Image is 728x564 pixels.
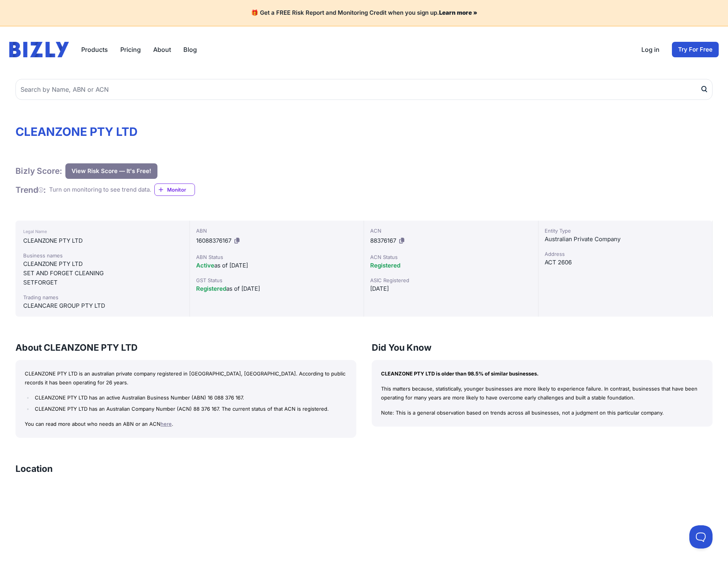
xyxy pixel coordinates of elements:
iframe: Toggle Customer Support [689,525,713,549]
h4: 🎁 Get a FREE Risk Report and Monitoring Credit when you sign up. [9,9,719,17]
span: Monitor [167,186,195,194]
p: CLEANZONE PTY LTD is older than 98.5% of similar businesses. [381,369,703,378]
input: Search by Name, ABN or ACN [15,79,713,100]
h1: CLEANZONE PTY LTD [15,125,713,139]
div: Australian Private Company [545,235,706,244]
li: CLEANZONE PTY LTD has an Australian Company Number (ACN) 88 376 167. The current status of that A... [33,405,347,413]
div: ASIC Registered [370,276,532,284]
div: Entity Type [545,227,706,235]
button: Products [81,45,108,54]
span: Registered [370,262,400,269]
a: here [161,421,172,427]
p: CLEANZONE PTY LTD is an australian private company registered in [GEOGRAPHIC_DATA], [GEOGRAPHIC_D... [25,369,347,387]
div: CLEANZONE PTY LTD [23,259,182,269]
div: ABN [196,227,358,235]
div: CLEANZONE PTY LTD [23,236,182,245]
a: Pricing [120,45,141,54]
a: Learn more » [439,9,477,16]
h1: Trend : [15,185,46,195]
div: CLEANCARE GROUP PTY LTD [23,301,182,310]
div: ACN [370,227,532,235]
a: Monitor [154,183,195,196]
div: ACN Status [370,253,532,261]
span: 16088376167 [196,237,231,244]
div: as of [DATE] [196,261,358,270]
h3: About CLEANZONE PTY LTD [15,341,356,354]
div: ACT 2606 [545,258,706,267]
div: ABN Status [196,253,358,261]
span: Active [196,262,214,269]
p: You can read more about who needs an ABN or an ACN . [25,420,347,429]
div: Turn on monitoring to see trend data. [49,185,151,194]
div: Business names [23,252,182,259]
span: Registered [196,285,226,292]
div: SET AND FORGET CLEANING [23,269,182,278]
p: This matters because, statistically, younger businesses are more likely to experience failure. In... [381,384,703,402]
span: 88376167 [370,237,396,244]
div: SETFORGET [23,278,182,287]
h1: Bizly Score: [15,166,62,176]
a: Log in [641,45,660,54]
li: CLEANZONE PTY LTD has an active Australian Business Number (ABN) 16 088 376 167. [33,393,347,402]
div: as of [DATE] [196,284,358,293]
div: Trading names [23,293,182,301]
div: Legal Name [23,227,182,236]
a: About [153,45,171,54]
p: Note: This is a general observation based on trends across all businesses, not a judgment on this... [381,408,703,417]
button: View Risk Score — It's Free! [65,163,157,179]
div: [DATE] [370,284,532,293]
div: GST Status [196,276,358,284]
a: Blog [183,45,197,54]
h3: Location [15,463,53,475]
a: Try For Free [672,42,719,57]
h3: Did You Know [372,341,713,354]
div: Address [545,250,706,258]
